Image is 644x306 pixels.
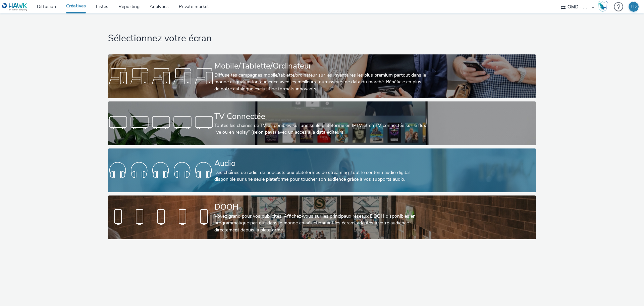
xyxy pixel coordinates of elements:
[214,158,427,169] div: Audio
[108,148,536,192] a: AudioDes chaînes de radio, de podcasts aux plateformes de streaming: tout le contenu audio digita...
[214,111,427,122] div: TV Connectée
[214,213,427,233] div: Voyez grand pour vos publicités! Affichez-vous sur les principaux réseaux DOOH disponibles en pro...
[214,72,427,92] div: Diffuse tes campagnes mobile/tablette/ordinateur sur les inventaires les plus premium partout dan...
[108,195,536,239] a: DOOHVoyez grand pour vos publicités! Affichez-vous sur les principaux réseaux DOOH disponibles en...
[631,2,637,12] div: LD
[108,32,536,45] h1: Sélectionnez votre écran
[214,60,427,72] div: Mobile/Tablette/Ordinateur
[214,122,427,136] div: Toutes les chaines de TV disponibles sur une seule plateforme en IPTV et en TV connectée sur le f...
[214,169,427,183] div: Des chaînes de radio, de podcasts aux plateformes de streaming: tout le contenu audio digital dis...
[214,201,427,213] div: DOOH
[108,54,536,98] a: Mobile/Tablette/OrdinateurDiffuse tes campagnes mobile/tablette/ordinateur sur les inventaires le...
[598,1,610,12] a: Hawk Academy
[598,1,608,12] img: Hawk Academy
[108,101,536,145] a: TV ConnectéeToutes les chaines de TV disponibles sur une seule plateforme en IPTV et en TV connec...
[2,3,28,11] img: undefined Logo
